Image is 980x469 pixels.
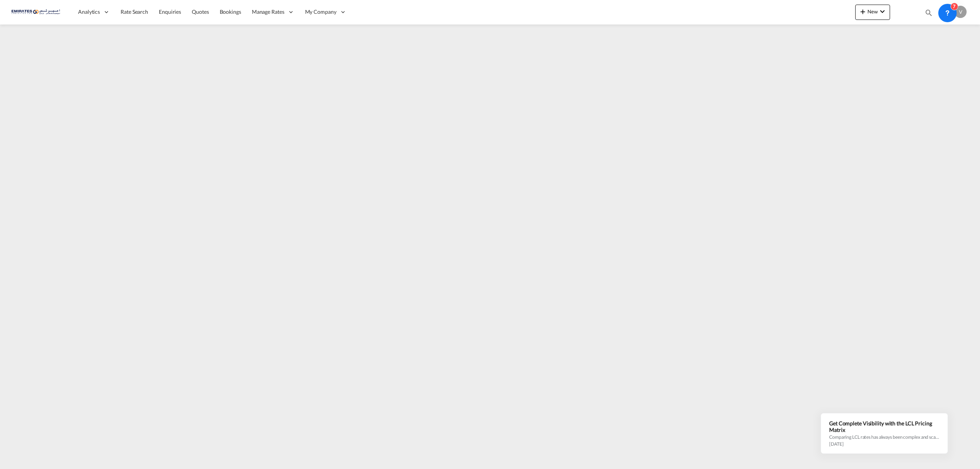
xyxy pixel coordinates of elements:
[858,7,867,16] md-icon: icon-plus 400-fg
[121,8,148,15] span: Rate Search
[954,6,967,18] div: V
[878,7,887,16] md-icon: icon-chevron-down
[924,8,933,17] md-icon: icon-magnify
[220,8,241,15] span: Bookings
[159,8,181,15] span: Enquiries
[938,5,951,18] span: Help
[924,8,933,20] div: icon-magnify
[938,5,954,19] div: Help
[252,8,284,16] span: Manage Rates
[855,5,890,20] button: icon-plus 400-fgNewicon-chevron-down
[305,8,336,16] span: My Company
[192,8,209,15] span: Quotes
[78,8,100,16] span: Analytics
[858,8,887,15] span: New
[11,3,63,21] img: c67187802a5a11ec94275b5db69a26e6.png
